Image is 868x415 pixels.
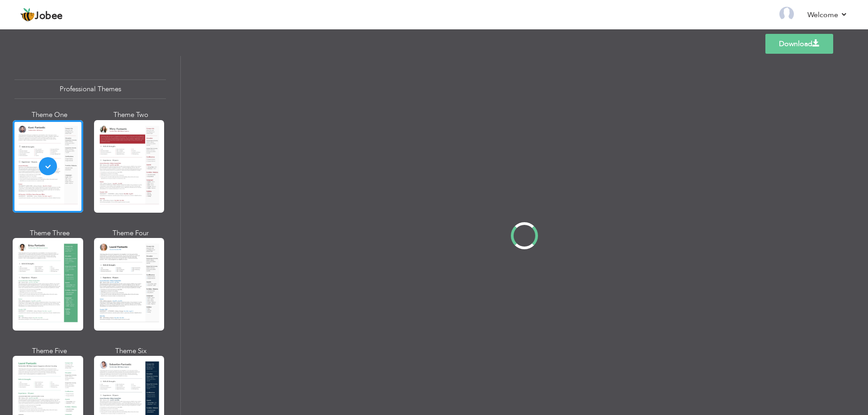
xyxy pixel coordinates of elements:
[807,9,848,20] a: Welcome
[765,34,833,54] a: Download
[20,8,63,22] a: Jobee
[779,7,794,21] img: Profile Img
[20,8,35,22] img: jobee.io
[35,11,63,21] span: Jobee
